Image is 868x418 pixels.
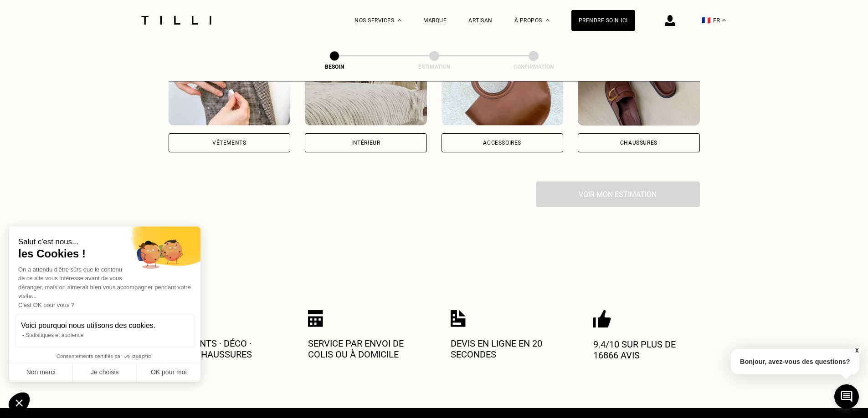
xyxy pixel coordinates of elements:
[308,338,417,360] p: Service par envoi de colis ou à domicile
[442,44,564,126] img: Accessoires
[138,16,215,25] img: Logo du service de couturière Tilli
[488,64,579,70] div: Confirmation
[423,17,447,24] a: Marque
[389,64,480,70] div: Estimation
[702,16,711,25] span: 🇫🇷
[468,17,493,24] a: Artisan
[483,140,521,146] div: Accessoires
[722,19,726,21] img: menu déroulant
[165,338,275,360] p: Vêtements · Déco · Sacs · Chaussures
[593,310,611,328] img: Icon
[308,310,323,327] img: Icon
[546,19,550,21] img: Menu déroulant à propos
[289,64,380,70] div: Besoin
[305,44,427,126] img: Intérieur
[451,310,466,327] img: Icon
[620,140,657,146] div: Chaussures
[351,140,380,146] div: Intérieur
[578,44,700,126] img: Chaussures
[169,44,291,126] img: Vêtements
[451,338,560,360] p: Devis en ligne en 20 secondes
[665,15,675,26] img: icône connexion
[571,10,635,31] a: Prendre soin ici
[398,19,401,21] img: Menu déroulant
[852,346,861,356] button: X
[731,349,859,374] p: Bonjour, avez-vous des questions?
[593,339,703,361] p: 9.4/10 sur plus de 16866 avis
[212,140,246,146] div: Vêtements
